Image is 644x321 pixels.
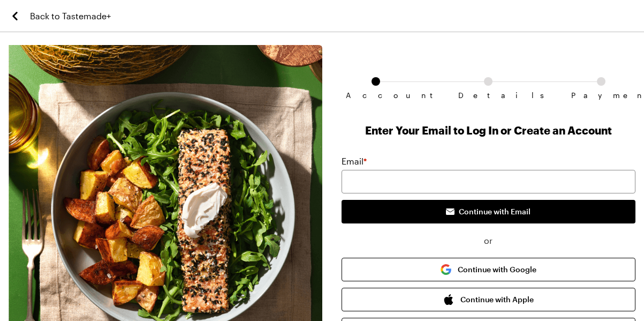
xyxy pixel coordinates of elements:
[342,123,635,138] h1: Enter Your Email to Log In or Create an Account
[459,206,531,217] span: Continue with Email
[342,234,635,247] span: or
[342,288,635,311] button: Continue with Apple
[458,91,518,100] span: Details
[342,155,367,168] label: Email
[342,77,635,91] ol: Subscription checkout form navigation
[342,258,635,281] button: Continue with Google
[342,200,635,223] button: Continue with Email
[346,91,406,100] span: Account
[30,10,111,23] span: Back to Tastemade+
[571,91,631,100] span: Payment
